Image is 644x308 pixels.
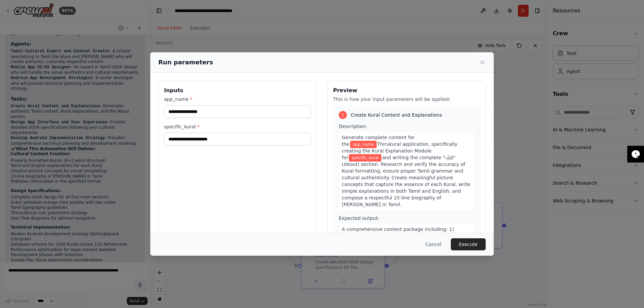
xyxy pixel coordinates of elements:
[158,58,213,67] h2: Run parameters
[339,215,379,221] span: Expected output:
[350,141,377,148] span: Variable: app_name
[342,141,457,160] span: Thirukural application, specifically creating the Kural Explanation Module for
[349,154,381,162] span: Variable: specific_kural
[420,238,447,250] button: Cancel
[342,155,470,207] span: and writing the complete "பற்றி" (About) section. Research and verify the accuracy of Kural forma...
[351,112,442,118] span: Create Kural Content and Explanations
[451,238,486,250] button: Execute
[339,111,347,119] div: 1
[342,227,467,279] span: A comprehensive content package including: 1) Complete Kural Explanation Module for the specified...
[339,124,367,129] span: Description:
[333,86,480,95] h3: Preview
[164,86,311,95] h3: Inputs
[342,135,415,147] span: Generate complete content for the
[164,96,311,103] label: app_name
[333,96,480,103] p: This is how your input parameters will be applied:
[164,123,311,130] label: specific_kural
